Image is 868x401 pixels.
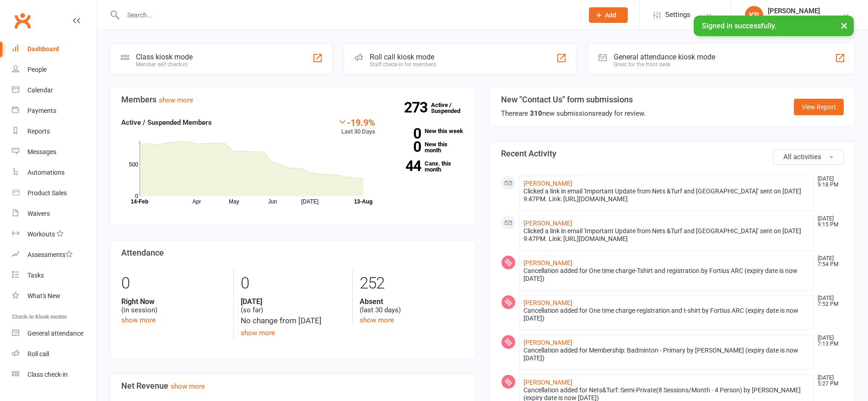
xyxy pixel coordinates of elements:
[27,330,83,337] div: General attendance
[12,245,97,265] a: Assessments
[12,59,97,80] a: People
[768,7,830,15] div: [PERSON_NAME]
[241,315,345,327] div: No change from [DATE]
[523,259,572,267] a: [PERSON_NAME]
[27,230,55,238] div: Workouts
[27,107,56,114] div: Payments
[523,219,572,227] a: [PERSON_NAME]
[27,169,65,176] div: Automations
[389,159,421,173] strong: 44
[360,316,394,324] a: show more
[121,297,226,315] div: (in session)
[12,162,97,183] a: Automations
[773,149,844,165] button: All activities
[12,121,97,142] a: Reports
[605,11,616,19] span: Add
[783,153,821,161] span: All activities
[360,297,464,306] strong: Absent
[121,316,156,324] a: show more
[389,128,464,134] a: 0New this week
[501,108,646,119] div: There are new submissions ready for review.
[12,203,97,224] a: Waivers
[241,297,345,306] strong: [DATE]
[159,96,193,104] a: show more
[27,210,50,217] div: Waivers
[241,270,345,297] div: 0
[27,350,49,358] div: Roll call
[27,189,67,197] div: Product Sales
[360,270,464,297] div: 252
[523,339,572,346] a: [PERSON_NAME]
[614,53,715,61] div: General attendance kiosk mode
[389,160,464,172] a: 44Canx. this month
[27,272,44,279] div: Tasks
[389,127,421,140] strong: 0
[12,224,97,245] a: Workouts
[27,86,53,94] div: Calendar
[12,344,97,364] a: Roll call
[27,66,47,73] div: People
[12,39,97,59] a: Dashboard
[27,128,50,135] div: Reports
[121,297,226,306] strong: Right Now
[171,382,205,390] a: show more
[813,335,843,347] time: [DATE] 7:13 PM
[813,295,843,307] time: [DATE] 7:52 PM
[523,347,810,362] div: Cancellation added for Membership: Badminton - Primary by [PERSON_NAME] (expiry date is now [DATE])
[241,329,275,337] a: show more
[27,45,59,53] div: Dashboard
[136,53,193,61] div: Class kiosk mode
[121,381,464,390] h3: Net Revenue
[523,267,810,283] div: Cancellation added for One time charge-Tshirt and registration by Fortius ARC (expiry date is now...
[121,248,464,257] h3: Attendance
[27,148,56,155] div: Messages
[702,21,776,30] span: Signed in successfully.
[370,53,436,61] div: Roll call kiosk mode
[27,371,68,378] div: Class check-in
[136,61,193,68] div: Member self check-in
[813,176,843,188] time: [DATE] 9:18 PM
[241,297,345,315] div: (so far)
[501,149,844,158] h3: Recent Activity
[338,117,375,127] div: -19.9%
[614,61,715,68] div: Great for the front desk
[794,99,844,115] a: View Report
[12,101,97,121] a: Payments
[745,6,763,24] div: KP
[12,80,97,101] a: Calendar
[523,299,572,306] a: [PERSON_NAME]
[12,364,97,385] a: Class kiosk mode
[121,118,212,127] strong: Active / Suspended Members
[813,256,843,267] time: [DATE] 7:54 PM
[27,251,73,258] div: Assessments
[501,95,646,104] h3: New "Contact Us" form submissions
[389,140,421,154] strong: 0
[404,101,431,114] strong: 273
[12,323,97,344] a: General attendance kiosk mode
[523,187,810,203] div: Clicked a link in email 'Important Update from Nets &Turf and [GEOGRAPHIC_DATA]' sent on [DATE] 9...
[589,7,628,23] button: Add
[523,379,572,386] a: [PERSON_NAME]
[121,270,226,297] div: 0
[12,286,97,306] a: What's New
[768,15,830,23] div: [GEOGRAPHIC_DATA]
[12,183,97,203] a: Product Sales
[813,216,843,228] time: [DATE] 9:15 PM
[836,16,852,35] button: ×
[431,95,471,121] a: 273Active / Suspended
[12,265,97,286] a: Tasks
[530,109,542,118] strong: 310
[523,307,810,322] div: Cancellation added for One time charge-registration and t-shirt by Fortius ARC (expiry date is no...
[338,117,375,137] div: Last 30 Days
[665,5,690,25] span: Settings
[11,9,34,32] a: Clubworx
[523,180,572,187] a: [PERSON_NAME]
[370,61,436,68] div: Staff check-in for members
[121,95,464,104] h3: Members
[813,375,843,387] time: [DATE] 5:27 PM
[120,9,577,21] input: Search...
[12,142,97,162] a: Messages
[389,141,464,153] a: 0New this month
[360,297,464,315] div: (last 30 days)
[27,292,60,299] div: What's New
